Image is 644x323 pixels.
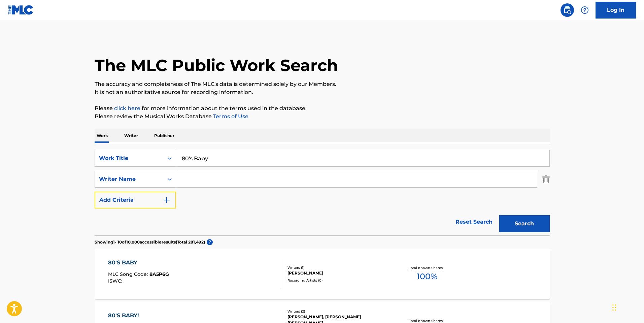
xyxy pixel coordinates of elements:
button: Add Criteria [95,192,176,208]
img: MLC Logo [8,5,34,15]
button: Search [499,215,550,232]
a: Terms of Use [212,113,248,120]
a: Reset Search [452,215,496,229]
iframe: Chat Widget [610,291,644,323]
div: Writers ( 2 ) [287,309,389,314]
div: Help [578,3,591,17]
span: 8A5P6G [149,271,169,277]
p: The accuracy and completeness of The MLC's data is determined solely by our Members. [95,80,550,88]
form: Search Form [95,150,550,235]
img: 9d2ae6d4665cec9f34b9.svg [163,196,171,204]
p: Publisher [152,129,176,143]
p: Showing 1 - 10 of 10,000 accessible results (Total 281,492 ) [95,239,205,245]
div: Work Title [99,154,160,162]
div: Recording Artists ( 0 ) [287,278,389,283]
a: Public Search [561,3,574,17]
div: 80'S BABY! [108,312,169,320]
span: 100 % [417,270,437,283]
h1: The MLC Public Work Search [95,55,338,75]
img: search [563,6,571,14]
a: Log In [596,2,636,19]
a: 80'S BABYMLC Song Code:8A5P6GISWC:Writers (1)[PERSON_NAME]Recording Artists (0)Total Known Shares... [95,249,550,299]
p: Please for more information about the terms used in the database. [95,104,550,112]
div: Writer Name [99,175,160,183]
img: help [581,6,589,14]
p: It is not an authoritative source for recording information. [95,88,550,96]
a: click here [114,105,140,111]
p: Total Known Shares: [409,265,445,270]
span: MLC Song Code : [108,271,149,277]
div: [PERSON_NAME] [287,270,389,276]
p: Writer [122,129,140,143]
span: ISWC : [108,278,124,284]
div: 80'S BABY [108,259,169,267]
img: Delete Criterion [542,171,550,188]
p: Please review the Musical Works Database [95,112,550,121]
div: Writers ( 1 ) [287,265,389,270]
div: Drag [612,297,616,318]
p: Work [95,129,110,143]
span: ? [207,239,213,245]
